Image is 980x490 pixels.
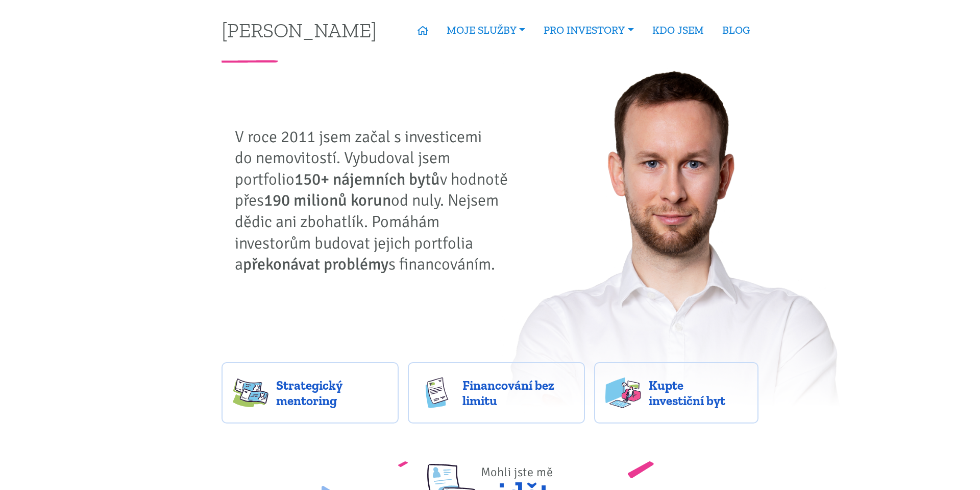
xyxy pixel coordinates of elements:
span: Mohli jste mě [481,464,553,480]
span: Strategický mentoring [276,377,387,408]
a: Financování bez limitu [408,362,585,424]
p: V roce 2011 jsem začal s investicemi do nemovitostí. Vybudoval jsem portfolio v hodnotě přes od n... [235,126,516,275]
a: Strategický mentoring [222,362,399,424]
a: PRO INVESTORY [534,18,643,42]
a: KDO JSEM [643,18,713,42]
span: Financování bez limitu [462,377,574,408]
img: finance [419,377,455,408]
span: Kupte investiční byt [649,377,748,408]
a: [PERSON_NAME] [222,20,377,40]
strong: překonávat problémy [243,254,388,274]
strong: 190 milionů korun [264,190,391,210]
img: strategy [233,377,268,408]
img: flats [605,377,641,408]
a: Kupte investiční byt [594,362,759,424]
strong: 150+ nájemních bytů [295,169,440,189]
a: MOJE SLUŽBY [437,18,534,42]
a: BLOG [713,18,759,42]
